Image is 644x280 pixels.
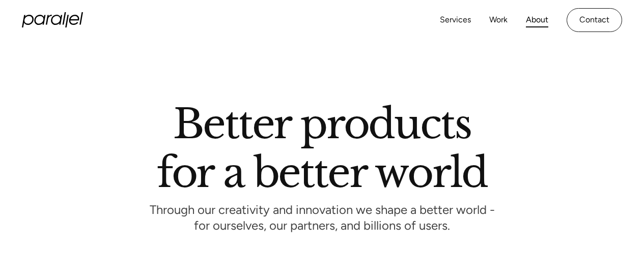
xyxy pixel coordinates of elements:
[567,8,622,32] a: Contact
[440,13,471,27] a: Services
[526,13,548,27] a: About
[157,109,487,188] h1: Better products for a better world
[22,12,83,27] a: home
[150,205,495,233] p: Through our creativity and innovation we shape a better world - for ourselves, our partners, and ...
[489,13,508,27] a: Work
